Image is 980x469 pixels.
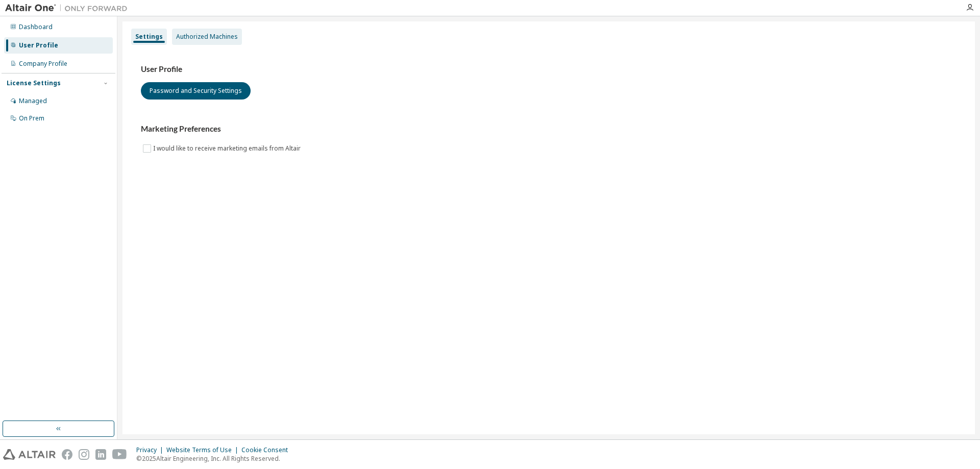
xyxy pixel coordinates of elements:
div: Authorized Machines [176,33,238,41]
div: On Prem [19,114,44,122]
div: Cookie Consent [241,446,294,454]
div: Managed [19,97,47,105]
div: License Settings [7,79,61,87]
div: Website Terms of Use [166,446,241,454]
p: © 2025 Altair Engineering, Inc. All Rights Reserved. [136,454,294,463]
img: Altair One [5,3,133,13]
label: I would like to receive marketing emails from Altair [153,142,303,155]
div: Privacy [136,446,166,454]
div: User Profile [19,41,58,50]
img: altair_logo.svg [3,449,56,460]
div: Dashboard [19,23,53,31]
img: youtube.svg [112,449,127,460]
img: facebook.svg [62,449,72,460]
div: Company Profile [19,60,67,68]
img: instagram.svg [79,449,89,460]
h3: User Profile [141,64,957,75]
h3: Marketing Preferences [141,124,957,134]
button: Password and Security Settings [141,82,251,100]
div: Settings [135,33,163,41]
img: linkedin.svg [95,449,106,460]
